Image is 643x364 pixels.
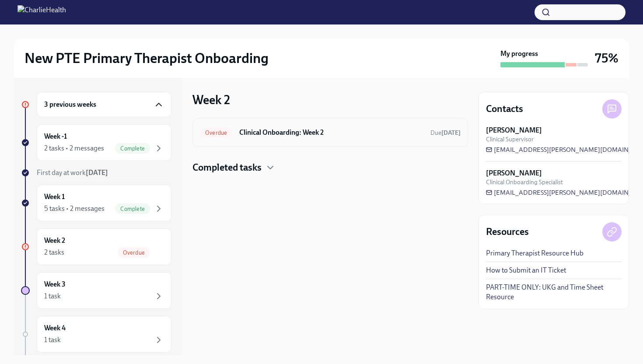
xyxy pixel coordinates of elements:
span: Overdue [118,249,150,256]
h4: Resources [486,225,529,238]
span: Complete [115,145,150,152]
span: First day at work [37,168,108,177]
h6: Week -1 [44,132,67,141]
a: Week 41 task [21,316,171,353]
a: PART-TIME ONLY: UKG and Time Sheet Resource [486,283,622,302]
h6: Week 3 [44,280,66,289]
span: Due [430,129,461,136]
a: Week 22 tasksOverdue [21,228,171,265]
div: 1 task [44,291,61,301]
a: How to Submit an IT Ticket [486,266,566,275]
h6: Clinical Onboarding: Week 2 [239,128,423,137]
img: CharlieHealth [17,5,66,19]
h3: 75% [595,50,619,66]
div: 2 tasks [44,248,64,257]
div: 1 task [44,335,61,345]
span: Clinical Supervisor [486,135,534,143]
span: Clinical Onboarding Specialist [486,178,563,186]
strong: [DATE] [86,168,108,177]
a: First day at work[DATE] [21,168,171,178]
strong: [PERSON_NAME] [486,168,542,178]
strong: [PERSON_NAME] [486,126,542,135]
a: Primary Therapist Resource Hub [486,248,584,258]
h6: Week 1 [44,192,65,202]
h6: 3 previous weeks [44,100,96,109]
strong: [DATE] [441,129,461,136]
a: OverdueClinical Onboarding: Week 2Due[DATE] [200,126,461,140]
h6: Week 4 [44,323,66,333]
div: 5 tasks • 2 messages [44,204,105,213]
a: Week 31 task [21,272,171,309]
div: Completed tasks [192,161,468,174]
h3: Week 2 [192,92,230,108]
span: Complete [115,206,150,212]
a: Week -12 tasks • 2 messagesComplete [21,124,171,161]
strong: My progress [500,49,538,59]
h2: New PTE Primary Therapist Onboarding [24,49,269,67]
span: Overdue [200,129,232,136]
h4: Completed tasks [192,161,262,174]
div: 3 previous weeks [37,92,171,117]
div: 2 tasks • 2 messages [44,143,104,153]
span: September 14th, 2025 09:00 [430,129,461,137]
h4: Contacts [486,102,523,115]
h6: Week 2 [44,236,65,245]
a: Week 15 tasks • 2 messagesComplete [21,185,171,221]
